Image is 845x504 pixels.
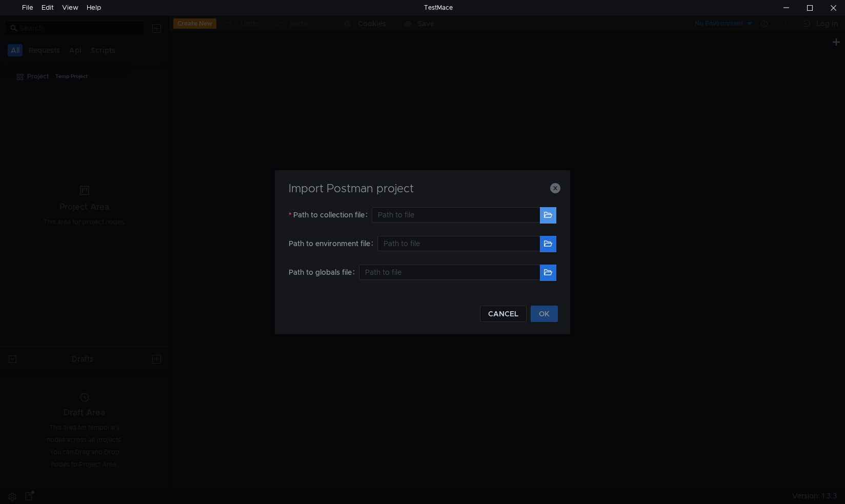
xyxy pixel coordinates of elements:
[289,236,377,251] label: Path to environment file
[289,265,359,280] label: Path to globals file
[359,265,540,280] input: Path to file
[289,207,372,223] label: Path to collection file
[377,236,540,251] input: Path to file
[287,183,558,195] h3: Import Postman project
[372,207,540,223] input: Path to file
